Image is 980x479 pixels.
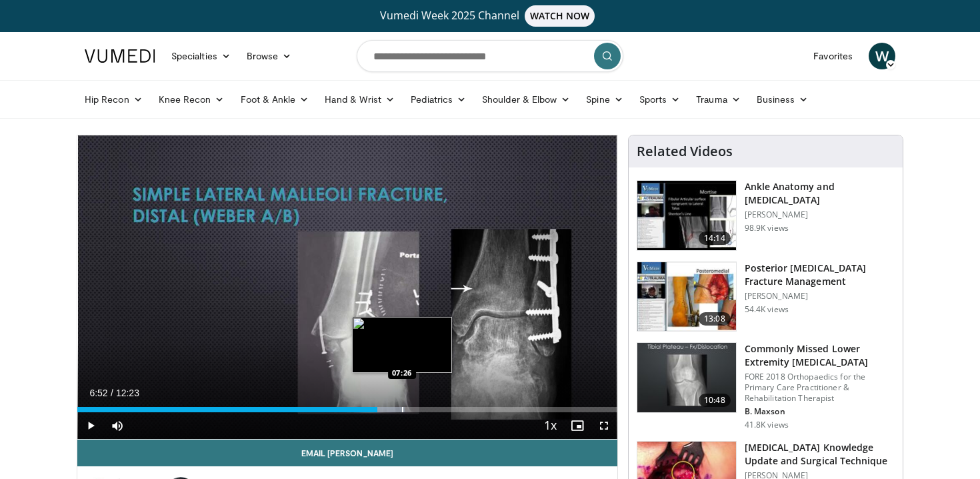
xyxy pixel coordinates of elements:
p: FORE 2018 Orthopaedics for the Primary Care Practitioner & Rehabilitation Therapist [745,372,895,404]
img: 50e07c4d-707f-48cd-824d-a6044cd0d074.150x105_q85_crop-smart_upscale.jpg [637,262,736,332]
p: B. Maxson [745,406,895,417]
p: 54.4K views [745,304,789,315]
a: Foot & Ankle [233,86,317,113]
button: Play [77,412,104,439]
img: d079e22e-f623-40f6-8657-94e85635e1da.150x105_q85_crop-smart_upscale.jpg [637,181,736,250]
h3: Posterior [MEDICAL_DATA] Fracture Management [745,262,895,288]
a: Business [749,86,817,113]
a: Spine [578,86,631,113]
span: 14:14 [699,231,731,245]
div: Progress Bar [77,407,617,412]
a: Email [PERSON_NAME] [77,440,617,466]
img: image.jpeg [352,317,452,373]
img: 4aa379b6-386c-4fb5-93ee-de5617843a87.150x105_q85_crop-smart_upscale.jpg [637,343,736,412]
a: Pediatrics [403,86,474,113]
a: Specialties [163,43,239,69]
button: Mute [104,412,131,439]
span: 12:23 [116,388,139,398]
p: 41.8K views [745,420,789,430]
span: 13:08 [699,312,731,326]
a: Favorites [805,43,861,69]
span: 6:52 [89,388,107,398]
span: 10:48 [699,394,731,407]
a: Browse [239,43,300,69]
a: 13:08 Posterior [MEDICAL_DATA] Fracture Management [PERSON_NAME] 54.4K views [637,262,895,332]
h4: Related Videos [637,143,733,159]
a: W [869,43,895,69]
button: Fullscreen [591,412,617,439]
button: Playback Rate [537,412,564,439]
span: / [111,388,113,398]
a: Knee Recon [151,86,233,113]
video-js: Video Player [77,135,617,440]
h3: [MEDICAL_DATA] Knowledge Update and Surgical Technique [745,441,895,468]
span: WATCH NOW [525,5,595,27]
button: Enable picture-in-picture mode [564,412,591,439]
a: Sports [631,86,689,113]
p: 98.9K views [745,223,789,233]
h3: Commonly Missed Lower Extremity [MEDICAL_DATA] [745,342,895,369]
a: Trauma [688,86,749,113]
p: [PERSON_NAME] [745,291,895,302]
input: Search topics, interventions [357,40,623,72]
h3: Ankle Anatomy and [MEDICAL_DATA] [745,180,895,207]
a: Hand & Wrist [317,86,403,113]
a: 10:48 Commonly Missed Lower Extremity [MEDICAL_DATA] FORE 2018 Orthopaedics for the Primary Care ... [637,342,895,430]
a: Hip Recon [77,86,151,113]
a: Shoulder & Elbow [474,86,578,113]
img: VuMedi Logo [85,49,155,63]
a: Vumedi Week 2025 ChannelWATCH NOW [87,5,893,27]
p: [PERSON_NAME] [745,209,895,220]
a: 14:14 Ankle Anatomy and [MEDICAL_DATA] [PERSON_NAME] 98.9K views [637,180,895,251]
